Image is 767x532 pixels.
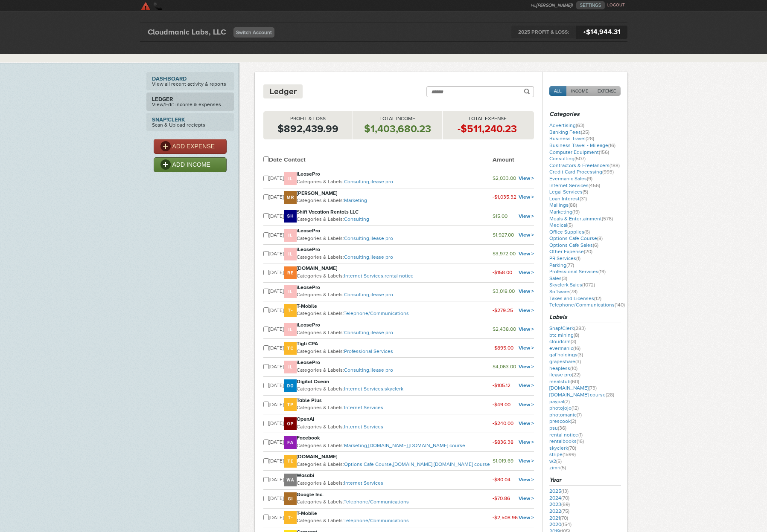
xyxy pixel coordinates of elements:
a: [DOMAIN_NAME] [549,385,597,391]
a: Business Travel [549,136,594,142]
strong: Digital Ocean [297,379,329,385]
p: Categories & Labels: [297,366,493,375]
a: Consulting, [344,292,370,298]
a: View > [519,364,534,370]
span: (3) [575,359,581,364]
span: (1) [576,255,580,261]
span: (20) [584,249,592,254]
span: (12) [572,405,579,411]
small: $2,438.00 [493,326,516,332]
strong: Google Inc. [297,492,324,497]
strong: Snap!Clerk [152,117,228,122]
a: Telephone/Communications [344,310,409,316]
span: (1072) [582,282,595,288]
span: (77) [566,262,574,268]
small: $4,063.00 [493,364,516,370]
span: (3) [571,338,576,344]
p: Categories & Labels: [297,479,493,488]
a: Telephone/Communications [344,518,409,523]
span: (13) [561,488,569,494]
a: [DOMAIN_NAME] course [549,392,614,398]
a: photomanic [549,412,582,418]
a: paypal [549,399,570,405]
a: View > [519,420,534,426]
a: 2025 [549,488,569,494]
span: (31) [580,196,587,202]
strong: Shift Vacation Rentals LLC [297,209,359,215]
strong: iLeasePro [297,284,320,290]
small: $3,018.00 [493,288,515,294]
span: (16) [573,345,580,351]
td: [DATE] [269,188,284,207]
a: Meals & Entertainment [549,216,613,222]
a: Taxes and Licenses [549,295,601,301]
small: -$158.00 [493,269,512,275]
a: mealstub [549,379,579,385]
span: , [432,461,434,467]
td: [DATE] [269,263,284,282]
span: (25) [581,129,589,135]
a: ilease pro [370,254,393,260]
a: View > [519,402,534,408]
a: View > [519,213,534,219]
small: -$836.38 [493,439,513,445]
a: Banking Fees [549,129,589,135]
span: (73) [589,385,597,391]
small: -$70.86 [493,495,510,501]
span: + [583,29,586,36]
a: Options Cafe Sales [549,242,598,248]
a: Contractors & Freelancers [549,162,620,168]
span: (140) [615,302,625,308]
span: (36) [558,425,566,431]
a: ADD INCOME [154,157,227,172]
strong: Wasabi [297,472,314,478]
span: (1599) [563,451,576,457]
span: (19) [598,269,606,275]
span: (993) [602,169,614,175]
a: Switch Account [233,27,274,38]
a: ilease pro [370,330,393,335]
strong: T-Mobile [297,303,317,309]
strong: T-Mobile [297,510,317,516]
a: ilease pro [549,372,580,378]
a: 2023 [549,501,570,507]
a: Advertising [549,122,584,128]
strong: [PERSON_NAME] [297,190,337,196]
a: View > [519,345,534,351]
a: SkyClerk [140,1,222,10]
p: Categories & Labels: [297,498,493,506]
span: (19) [572,209,580,215]
span: , [408,442,409,448]
span: $14,944.31 [576,26,627,39]
a: ilease pro [370,367,393,373]
a: Snap!Clerk [549,325,586,331]
h4: Ledger [269,86,297,97]
a: Consulting, [344,330,370,335]
p: Categories & Labels: [297,309,493,318]
span: (75) [561,508,569,514]
a: Credit Card Processing [549,169,614,175]
a: Options Cafe Course, [344,461,393,467]
a: 2020 [549,521,572,527]
span: (10) [570,365,577,371]
span: (88) [569,202,577,208]
a: Business Travel - Mileage [549,142,615,148]
span: (70) [561,495,569,501]
a: Consulting, [344,235,370,241]
small: $2,033.00 [493,175,516,181]
a: w2 [549,458,562,464]
a: Computer Equipment [549,149,609,155]
a: View > [519,382,534,388]
span: (22) [572,372,580,378]
p: Profit & Loss [263,116,353,122]
a: INCOME [566,86,593,96]
td: [DATE] [269,320,284,338]
a: DashboardView all recent activity & reports [146,72,234,90]
a: View > [519,251,534,257]
small: -$2,508.96 [493,515,518,520]
strong: [DOMAIN_NAME] [297,265,337,271]
a: Internet Services, [344,386,385,392]
span: (6) [593,242,598,248]
small: -$49.00 [493,402,510,408]
a: Consulting, [344,254,370,260]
